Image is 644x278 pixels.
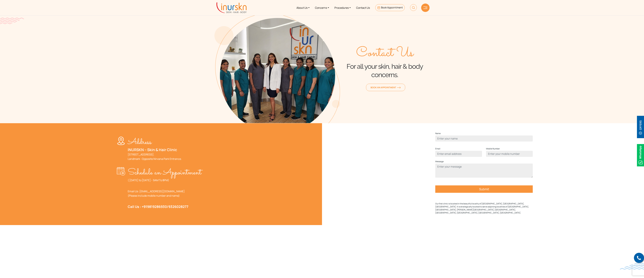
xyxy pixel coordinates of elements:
[128,204,188,209] strong: Call Us : +91 /
[332,1,353,14] a: Procedures
[147,204,167,209] a: 9819286930
[435,202,533,214] p: Our first clinic is located in the beautiful locality of [GEOGRAPHIC_DATA], [GEOGRAPHIC_DATA], [G...
[312,1,332,14] a: Concerns
[637,144,644,166] img: Whatsappicon
[117,167,128,175] img: appointment-w
[128,167,201,178] p: Schedule an Appointment
[410,4,417,11] img: HeaderSearch
[637,116,644,138] img: offerBt
[340,46,430,79] div: For all your skin, hair & body concerns.
[435,160,444,164] label: Message
[620,263,644,270] img: bluewave
[294,1,312,14] a: About Us
[381,6,403,9] span: Book Appointment
[435,185,533,193] input: Submit
[128,178,201,182] p: ( [DATE] to [DATE] - 9AM To 8PM)
[168,204,188,209] a: 9326028277
[117,137,128,145] img: location-w
[214,13,340,123] img: about-the-team-img
[637,153,644,157] a: Whatsappicon
[435,151,482,157] input: Enter email address
[486,151,533,157] input: Enter your mobile number
[423,7,427,9] img: hamLine.svg
[356,46,413,61] span: Contact Us
[366,84,405,91] a: Book an Appointmentorange-arrow
[435,147,440,151] label: Email
[371,86,401,89] span: Book an Appointment
[139,189,185,193] a: [EMAIL_ADDRESS][DOMAIN_NAME]
[128,189,201,198] p: Email Us : (Please include mobile number and name)
[128,147,177,152] a: INURSKN – Skin & Hair Clinic
[486,147,500,151] label: Mobile Number
[375,4,405,11] a: Book Appointment
[353,1,373,14] a: Contact Us
[128,153,182,161] a: [STREET_ADDRESS].Landmark : Opposite Nirvana Park Entrance.
[216,2,247,13] img: inurskn-logo
[435,135,533,142] input: Enter your name
[435,131,441,135] label: Name
[435,131,533,200] form: Contact form
[397,87,401,89] img: orange-arrow
[128,137,182,148] p: Address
